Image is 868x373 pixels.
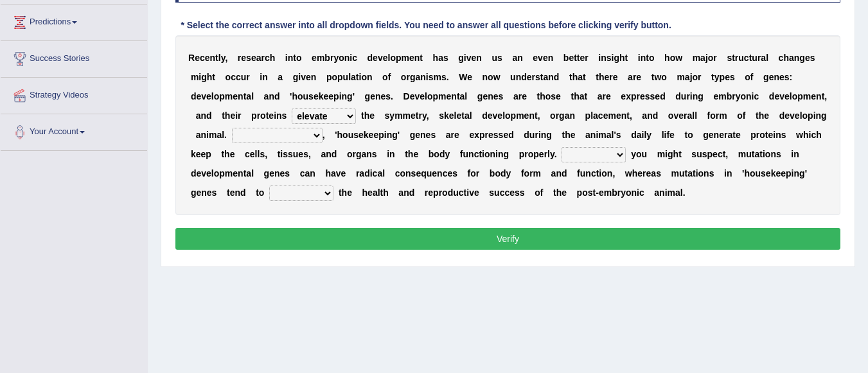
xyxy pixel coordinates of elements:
b: p [433,91,439,101]
b: n [483,72,488,82]
b: v [201,91,206,101]
b: h [619,53,625,63]
b: o [390,53,396,63]
b: e [533,53,538,63]
b: w [675,53,682,63]
b: n [269,91,274,101]
b: m [402,53,409,63]
b: e [769,72,774,82]
b: r [698,72,701,82]
b: t [625,53,628,63]
b: m [718,91,726,101]
b: t [732,53,735,63]
b: u [241,72,247,82]
b: o [649,53,655,63]
b: s [497,53,502,63]
b: t [651,72,655,82]
b: r [732,91,735,101]
b: n [210,53,216,63]
b: i [612,53,614,63]
b: s [551,91,556,101]
b: t [420,53,423,63]
b: l [766,53,768,63]
b: a [789,53,794,63]
a: Your Account [1,114,147,146]
b: l [465,91,467,101]
b: p [326,72,332,82]
b: u [343,72,349,82]
b: n [516,72,522,82]
b: h [574,91,580,101]
b: n [414,53,420,63]
b: h [292,91,297,101]
b: n [367,72,373,82]
b: m [225,91,233,101]
b: r [757,53,761,63]
b: l [425,91,427,101]
b: x [626,91,631,101]
b: f [388,72,391,82]
b: g [763,72,769,82]
b: u [752,53,757,63]
b: n [693,91,698,101]
b: e [370,91,375,101]
b: e [522,91,527,101]
b: n [794,53,800,63]
b: p [219,91,225,101]
a: Strategy Videos [1,78,147,110]
b: n [774,72,779,82]
b: e [713,91,718,101]
b: p [631,91,637,101]
b: a [544,72,549,82]
b: D [403,91,410,101]
b: i [638,53,641,63]
b: v [466,53,472,63]
b: r [735,53,738,63]
b: p [337,72,343,82]
b: e [205,53,210,63]
b: j [690,72,693,82]
b: o [297,91,303,101]
b: t [356,72,359,82]
b: e [527,72,532,82]
b: y [221,53,226,63]
b: n [548,72,554,82]
b: e [312,53,317,63]
b: . [391,91,393,101]
b: m [191,72,199,82]
b: t [569,72,572,82]
b: m [677,72,684,82]
b: c [236,72,241,82]
b: m [803,91,811,101]
b: s [784,72,790,82]
b: o [214,91,220,101]
b: r [532,72,535,82]
b: c [200,53,205,63]
b: t [646,53,649,63]
b: t [596,72,599,82]
b: n [342,91,348,101]
b: k [319,91,324,101]
b: i [298,72,301,82]
b: u [303,91,309,101]
b: o [792,91,798,101]
b: l [218,53,221,63]
b: g [799,53,805,63]
b: r [636,91,639,101]
b: n [288,53,294,63]
b: e [381,91,386,101]
b: n [344,53,350,63]
b: t [574,53,577,63]
b: m [433,72,441,82]
b: y [333,53,339,63]
b: t [244,91,247,101]
b: g [458,53,464,63]
b: o [296,53,302,63]
b: s [650,91,655,101]
b: b [324,53,330,63]
b: h [540,91,545,101]
b: e [383,53,388,63]
b: t [540,72,544,82]
b: d [274,91,280,101]
b: s [727,53,732,63]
